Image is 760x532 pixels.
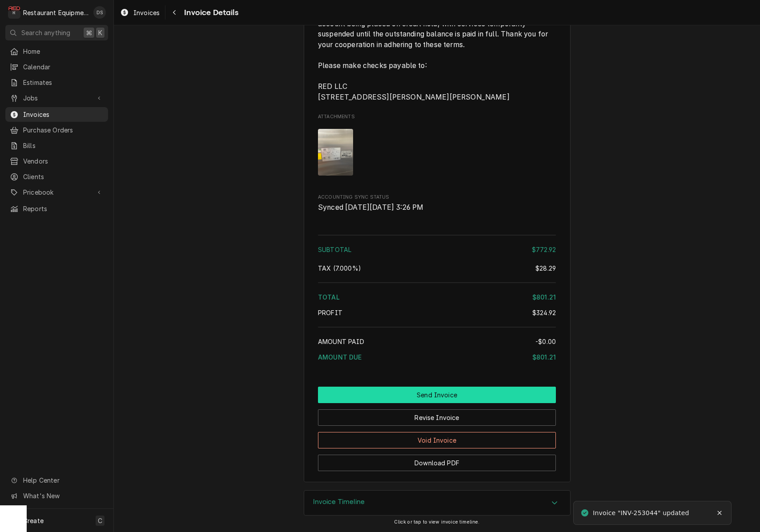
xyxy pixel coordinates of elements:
[313,498,365,506] h3: Invoice Timeline
[23,517,44,524] span: Create
[318,337,556,346] div: Amount Paid
[117,5,163,20] a: Invoices
[318,203,423,212] span: Synced [DATE][DATE] 3:26 PM
[23,156,104,166] span: Vendors
[318,387,556,403] div: Button Group Row
[318,264,361,272] span: [6%] West Virginia State [1%] West Virginia, Beckley City
[5,169,108,184] a: Clients
[318,264,556,273] div: Tax
[318,352,556,362] div: Amount Due
[318,455,556,471] button: Download PDF
[318,426,556,448] div: Button Group Row
[318,308,556,317] div: Profit
[5,75,108,90] a: Estimates
[532,352,556,362] div: $801.21
[318,338,364,345] span: Amount Paid
[318,129,353,176] img: OrRXFD87QAKM8JWg5EG6
[5,138,108,153] a: Bills
[318,387,556,471] div: Button Group
[318,353,362,361] span: Amount Due
[593,508,690,518] div: Invoice "INV-253044" updated
[23,8,88,17] div: Restaurant Equipment Diagnostics
[5,123,108,137] a: Purchase Orders
[5,25,108,40] button: Search anything⌘K
[5,91,108,105] a: Go to Jobs
[318,202,556,213] span: Accounting Sync Status
[23,47,104,56] span: Home
[5,154,108,168] a: Vendors
[318,387,556,403] button: Send Invoice
[5,185,108,200] a: Go to Pricebook
[167,5,181,20] button: Navigate back
[318,403,556,426] div: Button Group Row
[8,6,20,19] div: Restaurant Equipment Diagnostics's Avatar
[318,122,556,183] span: Attachments
[318,246,351,253] span: Subtotal
[23,78,104,87] span: Estimates
[23,172,104,181] span: Clients
[5,44,108,59] a: Home
[318,409,556,426] button: Revise Invoice
[23,491,103,500] span: What's New
[535,264,556,273] div: $28.29
[23,204,104,213] span: Reports
[318,232,556,368] div: Amount Summary
[93,6,106,19] div: Derek Stewart's Avatar
[86,28,92,37] span: ⌘
[133,8,160,17] span: Invoices
[318,194,556,213] div: Accounting Sync Status
[318,113,556,120] span: Attachments
[318,113,556,183] div: Attachments
[318,448,556,471] div: Button Group Row
[304,491,570,516] button: Accordion Details Expand Trigger
[23,110,104,119] span: Invoices
[23,188,90,197] span: Pricebook
[21,28,70,37] span: Search anything
[5,201,108,216] a: Reports
[93,6,106,19] div: DS
[304,491,570,516] div: Accordion Header
[23,93,90,103] span: Jobs
[318,194,556,201] span: Accounting Sync Status
[5,488,108,503] a: Go to What's New
[5,60,108,74] a: Calendar
[5,473,108,488] a: Go to Help Center
[98,516,102,525] span: C
[181,7,238,19] span: Invoice Details
[23,125,104,135] span: Purchase Orders
[98,28,102,37] span: K
[532,245,556,254] div: $772.92
[535,337,556,346] div: -$0.00
[23,62,104,72] span: Calendar
[5,107,108,122] a: Invoices
[532,308,556,317] div: $324.92
[23,141,104,150] span: Bills
[304,490,571,516] div: Invoice Timeline
[318,309,342,316] span: Profit
[318,432,556,448] button: Void Invoice
[318,245,556,254] div: Subtotal
[318,292,556,302] div: Total
[23,476,103,485] span: Help Center
[318,293,340,301] span: Total
[394,519,479,525] span: Click or tap to view invoice timeline.
[8,6,20,19] div: R
[532,292,556,302] div: $801.21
